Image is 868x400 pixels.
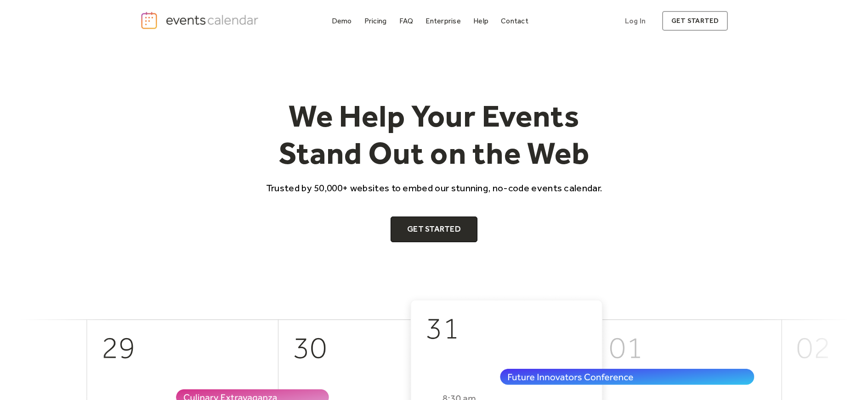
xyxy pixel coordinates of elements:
a: Demo [328,15,356,27]
div: Pricing [364,18,387,23]
a: get started [662,11,728,31]
div: Contact [501,18,528,23]
h1: We Help Your Events Stand Out on the Web [258,97,611,172]
a: Get Started [391,217,477,242]
a: Log In [616,11,655,31]
div: Enterprise [425,18,460,23]
div: Demo [332,18,352,23]
div: Help [473,18,488,23]
div: FAQ [399,18,414,23]
p: Trusted by 50,000+ websites to embed our stunning, no-code events calendar. [258,181,611,194]
a: FAQ [396,15,417,27]
a: Enterprise [422,15,464,27]
a: Contact [497,15,532,27]
a: Pricing [361,15,391,27]
a: Help [470,15,492,27]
